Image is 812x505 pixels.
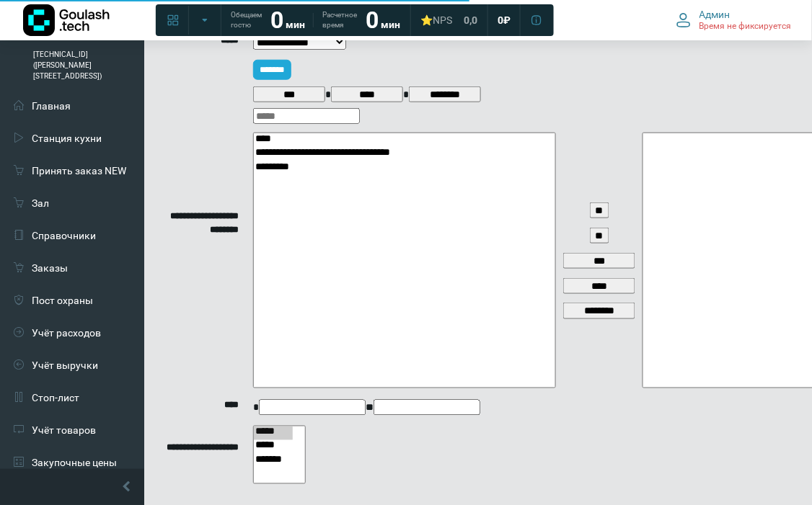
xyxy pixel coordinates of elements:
strong: 0 [366,6,379,34]
span: Расчетное время [322,10,357,30]
span: Обещаем гостю [231,10,262,30]
span: NPS [433,14,452,26]
div: ⭐ [420,14,452,27]
button: Админ Время не фиксируется [668,5,800,35]
span: мин [286,19,305,30]
span: 0 [498,14,503,27]
span: мин [381,19,400,30]
span: ₽ [503,14,511,27]
img: Логотип компании Goulash.tech [23,4,110,36]
span: 0,0 [464,14,477,27]
span: Админ [700,8,731,21]
span: Время не фиксируется [700,21,792,32]
a: ⭐NPS 0,0 [412,7,486,33]
strong: 0 [270,6,283,34]
a: 0 ₽ [489,7,519,33]
a: Обещаем гостю 0 мин Расчетное время 0 мин [222,7,409,33]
